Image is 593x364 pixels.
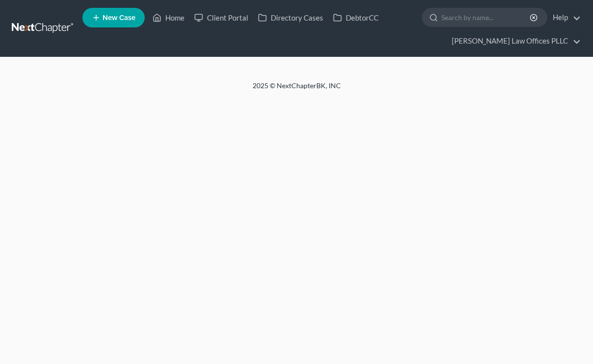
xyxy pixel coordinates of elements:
a: DebtorCC [328,9,384,26]
a: [PERSON_NAME] Law Offices PLLC [447,32,581,50]
a: Client Portal [189,9,253,26]
a: Help [548,9,581,26]
div: 2025 © NextChapterBK, INC [17,81,576,98]
a: Home [148,9,189,26]
span: New Case [103,14,135,22]
a: Directory Cases [253,9,328,26]
input: Search by name... [441,8,531,26]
